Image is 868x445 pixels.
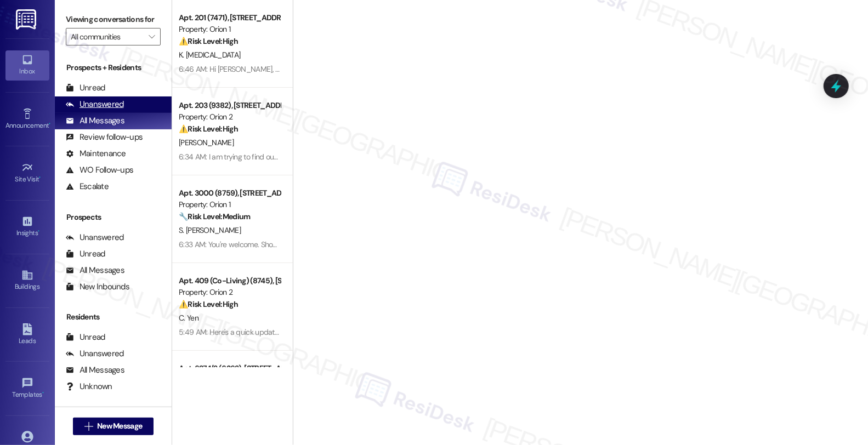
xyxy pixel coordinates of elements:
div: Apt. 3000 (8759), [STREET_ADDRESS] [179,187,280,199]
div: Unread [66,332,105,343]
div: Review follow-ups [66,132,143,143]
span: [PERSON_NAME] [179,138,234,147]
strong: 🔧 Risk Level: Medium [179,212,250,221]
div: All Messages [66,364,124,376]
span: S. [PERSON_NAME] [179,225,241,235]
span: K. [MEDICAL_DATA] [179,50,240,60]
div: Unanswered [66,348,124,360]
strong: ⚠️ Risk Level: High [179,36,238,46]
div: Residents [55,311,172,323]
label: Viewing conversations for [66,11,161,28]
span: C. Yen [179,313,198,323]
div: WO Follow-ups [66,164,133,176]
a: Insights • [5,212,49,242]
i:  [149,32,155,41]
div: Maintenance [66,148,126,159]
div: Apt. 627 1/2 (6362), [STREET_ADDRESS] [179,363,280,374]
div: Property: Orion 2 [179,111,280,123]
div: Escalate [66,181,109,192]
div: Apt. 203 (9382), [STREET_ADDRESS] [179,100,280,111]
div: Apt. 409 (Co-Living) (8745), [STREET_ADDRESS][PERSON_NAME] [179,275,280,287]
button: New Message [73,418,154,435]
span: New Message [97,420,142,432]
strong: ⚠️ Risk Level: High [179,124,238,134]
div: Unread [66,82,105,94]
span: • [38,227,39,235]
span: • [49,120,50,128]
div: Apt. 201 (7471), [STREET_ADDRESS] [179,12,280,24]
input: All communities [71,28,143,45]
div: 6:34 AM: I am trying to find out the length of my lease? I was told 12 months but the paperwork i... [179,152,582,162]
i:  [84,422,93,431]
div: New Inbounds [66,281,129,293]
strong: ⚠️ Risk Level: High [179,299,238,309]
img: ResiDesk Logo [16,9,38,30]
a: Buildings [5,266,49,295]
div: Property: Orion 1 [179,24,280,35]
a: Templates • [5,374,49,403]
div: All Messages [66,265,124,276]
span: • [39,174,41,181]
div: Property: Orion 2 [179,287,280,298]
a: Inbox [5,50,49,80]
div: Prospects + Residents [55,62,172,73]
div: 6:46 AM: Hi [PERSON_NAME], thanks for the detailed info! Could you please share photos after the ... [179,64,593,74]
div: Unanswered [66,99,124,110]
div: Property: Orion 1 [179,199,280,210]
span: • [42,389,44,397]
a: Leads [5,320,49,350]
a: Site Visit • [5,158,49,188]
div: Unread [66,248,105,260]
div: All Messages [66,115,124,127]
div: 5:49 AM: Here's a quick update. Maintenance will be reaching out to them directly in the WO syste... [179,327,773,337]
div: 6:33 AM: You're welcome. Should you have other concerns, please feel free to reach out. Have a gr... [179,239,533,249]
div: Prospects [55,212,172,223]
div: Unanswered [66,232,124,243]
div: Unknown [66,381,112,392]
